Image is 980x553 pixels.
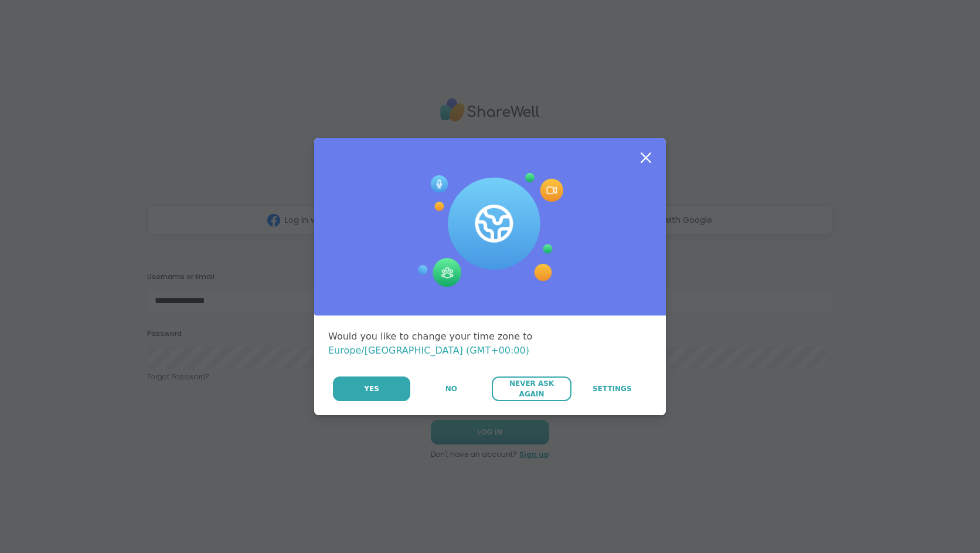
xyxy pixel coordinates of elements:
img: Session Experience [417,173,563,288]
span: No [445,384,457,394]
a: Settings [573,376,652,401]
div: Would you like to change your time zone to [328,330,652,358]
span: Never Ask Again [498,378,565,399]
span: Europe/[GEOGRAPHIC_DATA] (GMT+00:00) [328,345,529,356]
button: No [411,376,491,401]
button: Never Ask Again [492,376,571,401]
button: Yes [333,376,410,401]
span: Yes [364,384,379,394]
span: Settings [593,384,632,394]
